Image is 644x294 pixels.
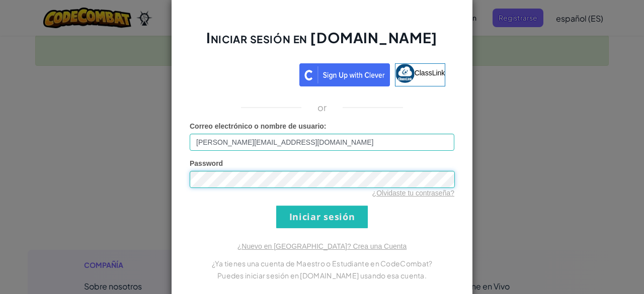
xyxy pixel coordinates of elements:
span: Correo electrónico o nombre de usuario [190,122,324,130]
a: ¿Nuevo en [GEOGRAPHIC_DATA]? Crea una Cuenta [237,242,407,250]
iframe: Botón de Acceder con Google [194,62,299,84]
a: ¿Olvidaste tu contraseña? [372,189,454,197]
p: ¿Ya tienes una cuenta de Maestro o Estudiante en CodeCombat? [190,257,454,269]
input: Iniciar sesión [276,206,368,228]
img: classlink-logo-small.png [395,64,415,83]
label: : [190,121,327,131]
h2: Iniciar sesión en [DOMAIN_NAME] [190,28,454,57]
span: ClassLink [415,68,445,76]
img: clever_sso_button@2x.png [299,63,390,86]
span: Password [190,159,223,167]
p: or [317,102,327,114]
p: Puedes iniciar sesión en [DOMAIN_NAME] usando esa cuenta. [190,269,454,281]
